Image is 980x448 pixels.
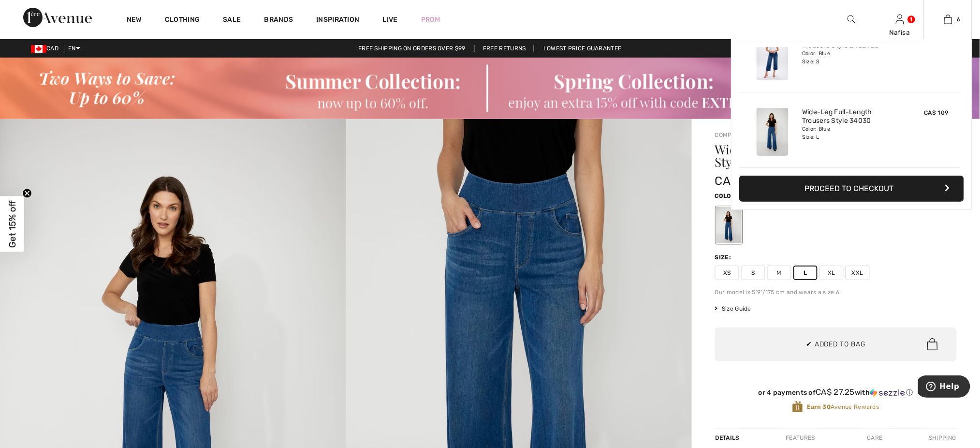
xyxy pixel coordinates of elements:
[7,200,18,248] span: Get 15% off
[816,387,855,397] span: CA$ 27.25
[715,143,917,168] h1: Wide-leg Full-length Trousers Style 34030
[802,108,897,125] a: Wide-Leg Full-Length Trousers Style 34030
[22,189,32,198] button: Close teaser
[802,50,897,65] div: Color: Blue Size: S
[715,253,733,262] div: Size:
[715,266,739,280] span: XS
[806,339,865,349] span: ✔ Added to Bag
[31,45,62,52] span: CAD
[859,429,891,447] div: Care
[918,375,970,400] iframe: Opens a widget where you can find more information
[944,14,952,25] img: My Bag
[802,125,897,141] div: Color: Blue Size: L
[383,15,398,25] a: Live
[421,15,440,25] a: Prom
[896,15,904,24] a: Sign In
[316,15,359,26] span: Inspiration
[715,288,957,297] div: Our model is 5'9"/175 cm and wears a size 6.
[767,266,791,280] span: M
[846,266,870,280] span: XXL
[924,109,949,116] span: CA$ 109
[793,266,818,280] span: L
[127,15,142,26] a: New
[715,193,738,199] span: Color:
[807,403,879,411] span: Avenue Rewards
[717,207,742,243] div: Blue
[715,174,761,188] span: CA$ 109
[165,15,200,26] a: Clothing
[536,45,629,52] a: Lowest Price Guarantee
[876,28,923,38] div: Nafisa
[778,429,823,447] div: Features
[848,14,856,25] img: search the website
[715,328,957,361] button: ✔ Added to Bag
[807,403,831,410] strong: Earn 30
[757,32,789,80] img: High-Waisted Cropped Trousers Style 246242u
[351,45,473,52] a: Free shipping on orders over $99
[475,45,534,52] a: Free Returns
[23,8,92,27] img: 1ère Avenue
[715,304,751,313] span: Size Guide
[927,429,957,447] div: Shipping
[757,108,789,156] img: Wide-Leg Full-Length Trousers Style 34030
[739,176,964,202] button: Proceed to Checkout
[819,266,844,280] span: XL
[223,15,241,26] a: Sale
[927,338,938,351] img: Bag.svg
[68,45,80,52] span: EN
[741,266,765,280] span: S
[870,388,905,397] img: Sezzle
[715,132,742,138] a: Compli K
[715,388,957,401] div: or 4 payments ofCA$ 27.25withSezzle Click to learn more about Sezzle
[264,15,293,26] a: Brands
[792,401,803,414] img: Avenue Rewards
[896,14,904,25] img: My Info
[924,14,972,25] a: 6
[31,45,46,53] img: Canadian Dollar
[715,429,742,447] div: Details
[957,15,961,24] span: 6
[715,388,957,397] div: or 4 payments of with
